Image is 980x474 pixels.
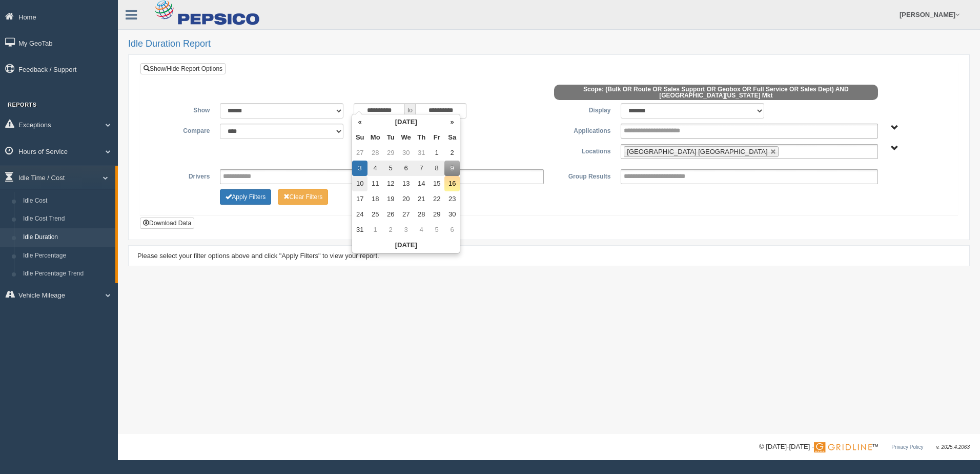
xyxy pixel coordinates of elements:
td: 3 [352,161,367,176]
a: Idle Duration [18,228,115,247]
th: [DATE] [352,238,460,253]
span: v. 2025.4.2063 [936,444,970,450]
th: Su [352,130,367,145]
td: 2 [383,222,398,238]
td: 23 [444,191,460,207]
th: Mo [367,130,383,145]
label: Group Results [549,169,616,182]
td: 15 [429,176,444,191]
td: 24 [352,207,367,222]
td: 17 [352,191,367,207]
th: Fr [429,130,444,145]
td: 30 [444,207,460,222]
td: 22 [429,191,444,207]
td: 25 [367,207,383,222]
h2: Idle Duration Report [128,39,970,49]
td: 26 [383,207,398,222]
td: 16 [444,176,460,191]
label: Locations [549,144,616,156]
img: Gridline [814,442,872,452]
button: Change Filter Options [278,189,329,205]
td: 10 [352,176,367,191]
span: Scope: (Bulk OR Route OR Sales Support OR Geobox OR Full Service OR Sales Dept) AND [GEOGRAPHIC_D... [554,85,878,100]
th: Tu [383,130,398,145]
td: 3 [398,222,414,238]
button: Download Data [140,218,194,229]
td: 2 [444,145,460,161]
a: Idle Percentage [18,247,115,265]
td: 9 [444,161,460,176]
label: Display [549,103,616,115]
td: 13 [398,176,414,191]
td: 27 [398,207,414,222]
td: 31 [352,222,367,238]
td: 12 [383,176,398,191]
th: Sa [444,130,460,145]
th: Th [414,130,429,145]
a: Idle Cost [18,192,115,210]
div: © [DATE]-[DATE] - ™ [759,442,970,452]
td: 28 [414,207,429,222]
td: 4 [367,161,383,176]
td: 18 [367,191,383,207]
td: 1 [429,145,444,161]
a: Show/Hide Report Options [140,63,226,74]
td: 11 [367,176,383,191]
span: [GEOGRAPHIC_DATA] [GEOGRAPHIC_DATA] [627,148,767,155]
td: 7 [414,161,429,176]
td: 21 [414,191,429,207]
td: 28 [367,145,383,161]
td: 1 [367,222,383,238]
a: Idle Percentage Trend [18,265,115,283]
th: [DATE] [367,114,444,130]
td: 8 [429,161,444,176]
td: 20 [398,191,414,207]
th: » [444,114,460,130]
td: 14 [414,176,429,191]
span: Please select your filter options above and click "Apply Filters" to view your report. [137,252,379,260]
label: Drivers [148,169,215,182]
label: Applications [549,124,616,136]
td: 5 [383,161,398,176]
td: 6 [398,161,414,176]
td: 6 [444,222,460,238]
span: to [405,103,415,118]
td: 19 [383,191,398,207]
th: « [352,114,367,130]
td: 29 [429,207,444,222]
a: Idle Cost Trend [18,210,115,228]
td: 30 [398,145,414,161]
td: 29 [383,145,398,161]
td: 5 [429,222,444,238]
td: 27 [352,145,367,161]
td: 4 [414,222,429,238]
th: We [398,130,414,145]
td: 31 [414,145,429,161]
a: Privacy Policy [891,444,923,450]
button: Change Filter Options [220,189,271,205]
label: Show [148,103,215,115]
label: Compare [148,124,215,136]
